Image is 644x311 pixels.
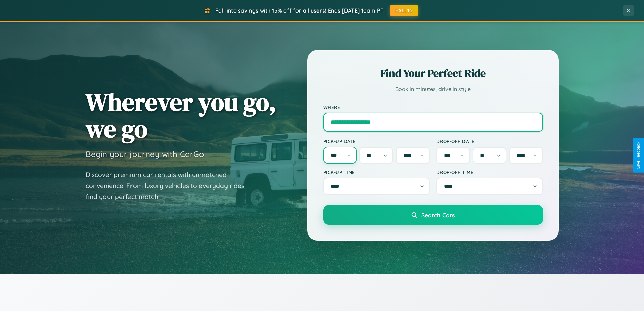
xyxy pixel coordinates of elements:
[323,205,543,225] button: Search Cars
[86,89,276,142] h1: Wherever you go, we go
[323,84,543,94] p: Book in minutes, drive in style
[436,169,543,175] label: Drop-off Time
[86,149,204,159] h3: Begin your journey with CarGo
[636,142,641,169] div: Give Feedback
[86,169,255,202] p: Discover premium car rentals with unmatched convenience. From luxury vehicles to everyday rides, ...
[323,66,543,81] h2: Find Your Perfect Ride
[215,7,385,14] span: Fall into savings with 15% off for all users! Ends [DATE] 10am PT.
[390,5,418,16] button: FALL15
[323,104,543,110] label: Where
[421,211,455,219] span: Search Cars
[323,138,430,144] label: Pick-up Date
[436,138,543,144] label: Drop-off Date
[323,169,430,175] label: Pick-up Time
